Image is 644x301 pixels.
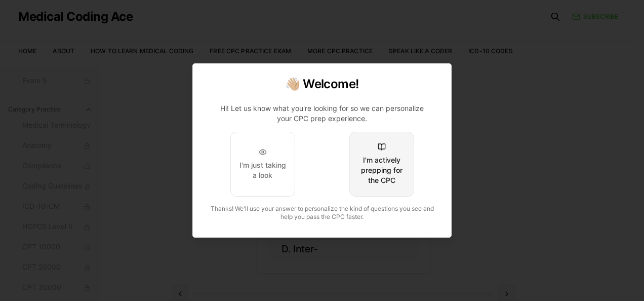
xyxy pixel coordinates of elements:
span: Thanks! We'll use your answer to personalize the kind of questions you see and help you pass the ... [211,205,434,220]
div: I'm just taking a look [239,160,287,180]
h2: 👋🏼 Welcome! [205,76,439,92]
button: I'm just taking a look [230,132,295,197]
p: Hi! Let us know what you're looking for so we can personalize your CPC prep experience. [213,103,431,124]
div: I'm actively prepping for the CPC [358,155,406,185]
button: I'm actively prepping for the CPC [349,132,414,197]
